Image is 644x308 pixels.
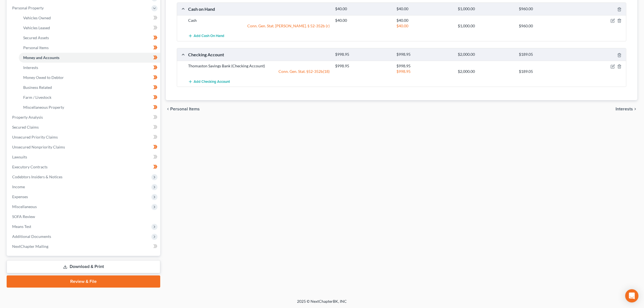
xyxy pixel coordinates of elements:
[12,174,62,179] span: Codebtors Insiders & Notices
[19,13,160,23] a: Vehicles Owned
[12,184,25,189] span: Income
[23,105,64,110] span: Miscellaneous Property
[23,95,51,100] span: Farm / Livestock
[12,115,43,120] span: Property Analysis
[19,83,160,92] a: Business Related
[19,92,160,102] a: Farm / Livestock
[23,55,59,60] span: Money and Accounts
[23,65,38,70] span: Interests
[170,107,200,111] span: Personal Items
[188,76,230,87] button: Add Checking Account
[19,23,160,33] a: Vehicles Leased
[23,75,64,80] span: Money Owed to Debtor
[19,73,160,83] a: Money Owed to Debtor
[12,155,27,159] span: Lawsuits
[23,15,51,20] span: Vehicles Owned
[516,69,578,74] div: $189.05
[8,132,160,142] a: Unsecured Priority Claims
[12,135,58,139] span: Unsecured Priority Claims
[8,152,160,162] a: Lawsuits
[185,63,332,69] div: Thomaston Savings Bank (Checking Account)
[332,18,394,23] div: $40.00
[394,52,455,57] div: $998.95
[332,6,394,12] div: $40.00
[12,224,31,229] span: Means Test
[19,102,160,112] a: Miscellaneous Property
[8,112,160,122] a: Property Analysis
[516,23,578,29] div: $960.00
[12,244,48,249] span: NextChapter Mailing
[625,289,638,302] div: Open Intercom Messenger
[23,45,49,50] span: Personal Items
[185,23,332,29] div: Conn. Gen. Stat. [PERSON_NAME]. § 52-352b (r)
[166,107,170,111] i: chevron_left
[8,122,160,132] a: Secured Claims
[394,63,455,69] div: $998.95
[8,162,160,172] a: Executory Contracts
[12,125,39,129] span: Secured Claims
[19,63,160,73] a: Interests
[616,107,637,111] button: Interests chevron_right
[616,107,633,111] span: Interests
[394,18,455,23] div: $40.00
[394,6,455,12] div: $40.00
[332,52,394,57] div: $998.95
[12,164,48,169] span: Executory Contracts
[19,33,160,43] a: Secured Assets
[7,260,160,273] a: Download & Print
[7,275,160,288] a: Review & File
[516,52,578,57] div: $189.05
[185,69,332,74] div: Conn. Gen. Stat. §52-352b(18)
[188,31,224,41] button: Add Cash on Hand
[455,52,516,57] div: $2,000.00
[23,85,52,90] span: Business Related
[12,204,37,209] span: Miscellaneous
[394,23,455,29] div: $40.00
[185,6,332,12] div: Cash on Hand
[455,23,516,29] div: $1,000.00
[185,52,332,57] div: Checking Account
[23,25,50,30] span: Vehicles Leased
[194,34,224,38] span: Add Cash on Hand
[8,212,160,222] a: SOFA Review
[166,107,200,111] button: chevron_left Personal Items
[12,214,35,219] span: SOFA Review
[23,35,49,40] span: Secured Assets
[455,69,516,74] div: $2,000.00
[12,145,65,149] span: Unsecured Nonpriority Claims
[8,241,160,251] a: NextChapter Mailing
[8,142,160,152] a: Unsecured Nonpriority Claims
[185,18,332,23] div: Cash
[516,6,578,12] div: $960.00
[394,69,455,74] div: $998.95
[194,79,230,84] span: Add Checking Account
[19,53,160,63] a: Money and Accounts
[12,6,44,10] span: Personal Property
[332,63,394,69] div: $998.95
[12,194,28,199] span: Expenses
[455,6,516,12] div: $1,000.00
[19,43,160,53] a: Personal Items
[633,107,637,111] i: chevron_right
[12,234,51,239] span: Additional Documents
